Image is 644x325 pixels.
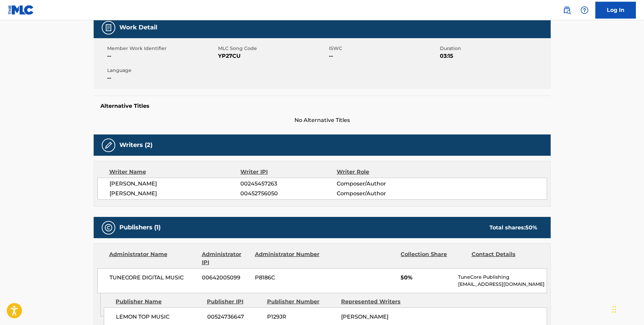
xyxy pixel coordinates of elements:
span: P8186C [255,274,320,282]
span: 00245457263 [240,180,336,188]
h5: Writers (2) [119,141,152,149]
span: -- [329,52,438,60]
div: Total shares: [490,224,537,232]
span: 00642005099 [202,274,250,282]
span: TUNECORE DIGITAL MUSIC [110,274,197,282]
span: YP27CU [218,52,327,60]
span: Composer/Author [337,180,424,188]
h5: Alternative Titles [100,103,544,109]
h5: Work Detail [119,24,157,31]
div: Publisher Name [116,298,202,306]
span: 50% [401,274,453,282]
div: Contact Details [472,250,537,267]
div: Drag [612,299,616,320]
span: 50 % [525,224,537,231]
span: [PERSON_NAME] [341,314,388,320]
div: Administrator IPI [202,250,250,267]
div: Administrator Name [109,250,197,267]
span: [PERSON_NAME] [110,180,241,188]
span: 00524736647 [207,313,262,321]
span: 00452756050 [240,190,336,198]
img: MLC Logo [8,5,34,15]
div: Writer Name [109,168,241,176]
span: P129JR [267,313,336,321]
p: [EMAIL_ADDRESS][DOMAIN_NAME] [458,281,546,288]
p: TuneCore Publishing [458,274,546,281]
span: 03:15 [440,52,549,60]
div: Publisher Number [267,298,336,306]
div: Writer IPI [240,168,337,176]
a: Public Search [560,3,574,17]
img: help [580,6,589,14]
div: Collection Share [401,250,466,267]
a: Log In [595,2,636,19]
span: MLC Song Code [218,45,327,52]
iframe: Chat Widget [610,293,644,325]
div: Represented Writers [341,298,410,306]
div: Help [578,3,591,17]
h5: Publishers (1) [119,224,161,231]
img: Work Detail [104,24,113,32]
span: Composer/Author [337,190,424,198]
span: -- [107,52,216,60]
span: Duration [440,45,549,52]
span: ISWC [329,45,438,52]
span: No Alternative Titles [94,116,551,124]
span: -- [107,74,216,82]
span: LEMON TOP MUSIC [116,313,202,321]
img: search [563,6,571,14]
span: [PERSON_NAME] [110,190,241,198]
div: Publisher IPI [207,298,262,306]
span: Member Work Identifier [107,45,216,52]
span: Language [107,67,216,74]
img: Writers [104,141,113,149]
div: Administrator Number [255,250,320,267]
img: Publishers [104,224,113,232]
div: Writer Role [337,168,424,176]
